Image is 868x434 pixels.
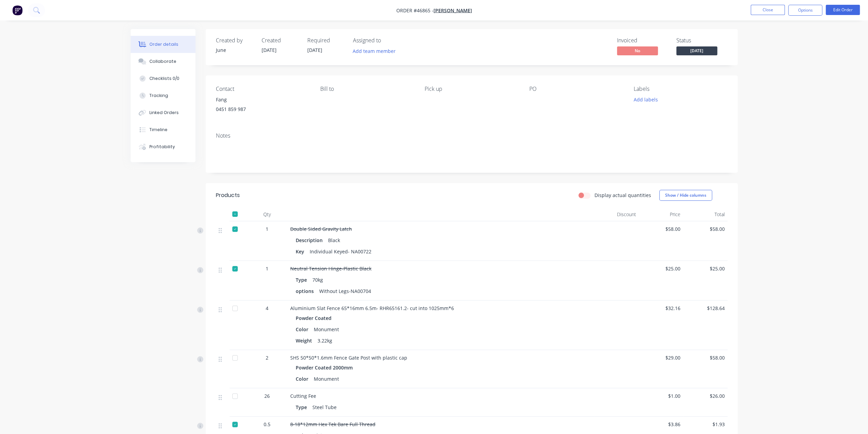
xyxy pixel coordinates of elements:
[296,336,315,346] div: Weight
[325,235,343,245] div: Black
[149,93,168,99] div: Tracking
[131,70,195,87] button: Checklists 0/0
[307,37,345,44] div: Required
[425,86,518,92] div: Pick up
[642,305,680,312] span: $32.16
[826,5,860,15] button: Edit Order
[594,192,651,199] label: Display actual quantities
[310,402,339,412] div: Steel Tube
[131,121,195,138] button: Timeline
[676,37,727,44] div: Status
[131,36,195,53] button: Order details
[642,265,680,272] span: $25.00
[751,5,785,15] button: Close
[290,265,371,272] span: Neutral Tension Hinge-Plastic Black
[296,235,325,245] div: Description
[290,226,352,232] span: Double Sided Gravity Latch
[216,191,240,199] div: Products
[686,225,725,233] span: $58.00
[433,7,472,14] a: [PERSON_NAME]
[131,87,195,104] button: Tracking
[149,41,178,47] div: Order details
[262,47,277,53] span: [DATE]
[247,208,288,221] div: Qty
[149,144,175,150] div: Profitability
[683,208,727,221] div: Total
[642,421,680,428] span: $3.86
[149,58,176,65] div: Collaborate
[266,354,268,361] span: 2
[296,363,355,373] div: Powder Coated 2000mm
[642,392,680,400] span: $1.00
[686,392,725,400] span: $26.00
[262,37,299,44] div: Created
[290,305,454,311] span: Aluminium Slat Fence 65*16mm 6.5m- RHR65161.2- cut into 1025mm*6
[529,86,623,92] div: PO
[264,392,270,400] span: 26
[290,393,316,399] span: Cutting Fee
[296,275,310,285] div: Type
[634,86,727,92] div: Labels
[216,46,253,54] div: June
[216,104,309,114] div: 0451 859 987
[296,313,334,323] div: Powder Coated
[396,7,433,14] span: Order #46865 -
[642,225,680,233] span: $58.00
[12,5,23,15] img: Factory
[676,46,717,55] span: [DATE]
[296,402,310,412] div: Type
[315,336,335,346] div: 3.22kg
[266,225,268,233] span: 1
[216,95,309,104] div: Fang
[290,354,407,361] span: SHS 50*50*1.6mm Fence Gate Post with plastic cap
[307,247,374,256] div: Individual Keyed- NA00722
[676,46,717,57] button: [DATE]
[310,275,326,285] div: 70kg
[264,421,270,428] span: 0.5
[290,421,376,428] span: 8-18*12mm Hex Tek Bare Full Thread
[659,190,712,201] button: Show / Hide columns
[149,75,179,82] div: Checklists 0/0
[216,86,309,92] div: Contact
[349,46,399,56] button: Add team member
[353,46,399,56] button: Add team member
[642,354,680,361] span: $29.00
[686,421,725,428] span: $1.93
[686,354,725,361] span: $58.00
[630,95,661,104] button: Add labels
[266,265,268,272] span: 1
[686,265,725,272] span: $25.00
[686,305,725,312] span: $128.64
[617,37,668,44] div: Invoiced
[317,286,374,296] div: Without Legs-NA00704
[149,127,167,133] div: Timeline
[311,374,342,384] div: Monument
[788,5,822,16] button: Options
[320,86,414,92] div: Bill to
[617,46,658,55] span: No
[307,47,322,53] span: [DATE]
[149,110,179,116] div: Linked Orders
[131,104,195,121] button: Linked Orders
[353,37,421,44] div: Assigned to
[296,286,317,296] div: options
[296,247,307,256] div: Key
[131,53,195,70] button: Collaborate
[266,305,268,312] span: 4
[639,208,683,221] div: Price
[594,208,639,221] div: Discount
[296,324,311,334] div: Color
[131,138,195,155] button: Profitability
[296,374,311,384] div: Color
[311,324,342,334] div: Monument
[216,95,309,117] div: Fang0451 859 987
[216,37,253,44] div: Created by
[216,132,727,139] div: Notes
